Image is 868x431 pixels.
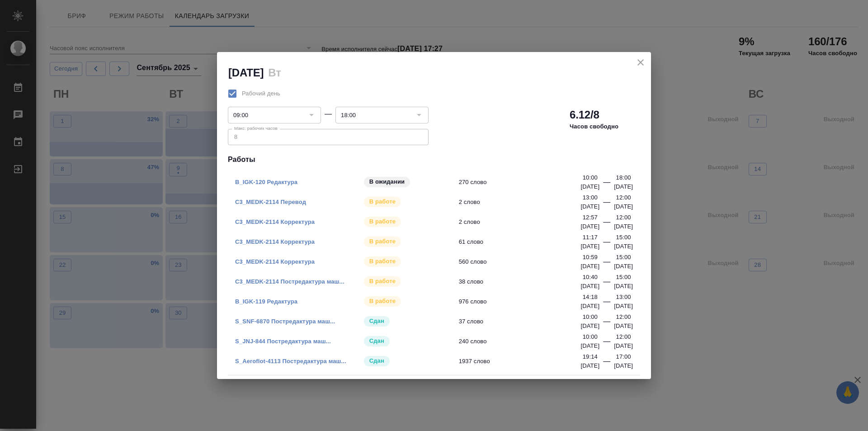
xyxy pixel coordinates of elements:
span: 560 слово [459,257,587,266]
p: 10:59 [583,253,598,262]
p: Сдан [369,317,384,326]
span: 976 слово [459,297,587,306]
p: [DATE] [580,202,599,211]
p: [DATE] [614,282,633,291]
p: 12:00 [616,193,631,202]
p: В работе [369,257,396,266]
div: — [603,336,610,350]
a: S_Aeroflot-4113 Постредактура маш... [235,358,346,365]
a: B_IGK-120 Редактура [235,179,297,185]
p: 17:00 [616,352,631,361]
h2: Вт [268,66,281,79]
span: 37 слово [459,317,587,326]
p: Часов свободно [570,122,618,131]
p: [DATE] [580,242,599,251]
p: 15:00 [616,273,631,282]
p: [DATE] [614,182,633,191]
span: 1937 слово [459,357,587,366]
p: [DATE] [614,361,633,370]
div: — [603,316,610,331]
p: [DATE] [614,262,633,271]
p: В работе [369,217,396,226]
p: 10:00 [583,173,598,182]
p: 12:00 [616,213,631,222]
p: В работе [369,237,396,246]
p: [DATE] [614,222,633,231]
p: В работе [369,197,396,206]
p: [DATE] [580,222,599,231]
span: 61 слово [459,237,587,246]
div: — [603,217,610,231]
p: 13:00 [616,293,631,302]
p: [DATE] [614,242,633,251]
a: S_JNJ-844 Постредактура маш... [235,338,331,345]
a: C3_MEDK-2114 Корректура [235,258,315,265]
div: — [603,276,610,291]
span: 2 слово [459,198,587,207]
p: 10:00 [583,313,598,322]
h4: Работы [228,154,640,165]
p: [DATE] [580,282,599,291]
p: 12:00 [616,332,631,341]
span: 240 слово [459,337,587,346]
p: 14:18 [583,293,598,302]
div: — [603,197,610,211]
p: 12:00 [616,313,631,322]
p: 10:00 [583,332,598,341]
p: [DATE] [580,262,599,271]
a: C3_MEDK-2114 Корректура [235,218,315,225]
p: [DATE] [580,302,599,311]
p: В работе [369,297,396,306]
div: — [603,177,610,191]
p: [DATE] [614,302,633,311]
p: 15:00 [616,253,631,262]
button: close [634,56,647,69]
a: S_SNF-6870 Постредактура маш... [235,318,335,325]
span: 270 слово [459,178,587,187]
span: 2 слово [459,218,587,227]
p: 18:00 [616,173,631,182]
p: Сдан [369,336,384,346]
h2: 6.12/8 [570,108,599,122]
div: — [603,256,610,271]
div: — [325,109,332,119]
p: [DATE] [614,322,633,331]
p: В ожидании [369,177,405,186]
span: 38 слово [459,277,587,286]
div: — [603,356,610,370]
p: В работе [369,277,396,286]
p: Сдан [369,356,384,365]
p: [DATE] [580,322,599,331]
p: 10:40 [583,273,598,282]
a: B_IGK-119 Редактура [235,298,297,305]
p: 15:00 [616,233,631,242]
p: 11:17 [583,233,598,242]
p: [DATE] [580,361,599,370]
h2: [DATE] [228,66,264,79]
p: 12:57 [583,213,598,222]
p: 19:14 [583,352,598,361]
p: 13:00 [583,193,598,202]
a: C3_MEDK-2114 Постредактура маш... [235,278,344,285]
p: [DATE] [614,341,633,350]
span: Рабочий день [242,89,280,98]
a: C3_MEDK-2114 Перевод [235,199,306,205]
p: [DATE] [580,341,599,350]
p: [DATE] [580,182,599,191]
a: C3_MEDK-2114 Корректура [235,238,315,245]
div: — [603,296,610,311]
div: — [603,237,610,251]
p: [DATE] [614,202,633,211]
